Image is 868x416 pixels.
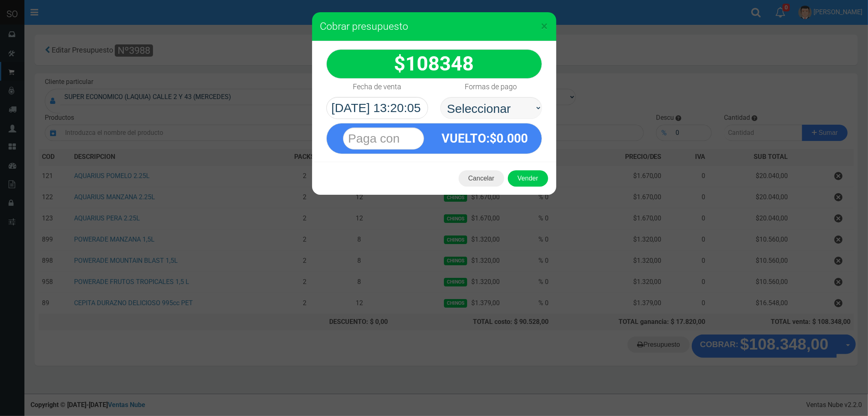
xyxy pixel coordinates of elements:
button: Cancelar [459,170,504,187]
span: 108348 [406,52,474,75]
h3: Cobrar presupuesto [320,20,548,33]
span: × [541,18,548,34]
input: Paga con [343,128,424,150]
span: VUELTO [442,131,486,145]
span: 0.000 [496,131,528,145]
h4: Formas de pago [465,83,517,91]
button: Vender [508,170,548,187]
button: Close [541,20,548,33]
strong: :$ [442,131,528,145]
h4: Fecha de venta [353,83,401,91]
strong: $ [394,52,474,75]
